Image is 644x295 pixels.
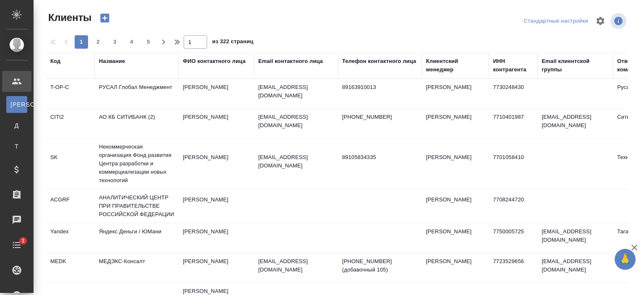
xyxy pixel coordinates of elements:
[493,57,533,74] div: ИНН контрагента
[125,35,138,49] button: 4
[46,191,95,221] td: ACGRF
[46,223,95,253] td: Yandex
[258,153,334,170] p: [EMAIL_ADDRESS][DOMAIN_NAME]
[618,251,632,268] span: 🙏
[489,253,538,282] td: 7723529656
[125,38,138,46] span: 4
[258,257,334,274] p: [EMAIL_ADDRESS][DOMAIN_NAME]
[342,113,418,121] p: [PHONE_NUMBER]
[422,149,489,178] td: [PERSON_NAME]
[590,11,610,31] span: Настроить таблицу
[422,253,489,282] td: [PERSON_NAME]
[258,57,323,65] div: Email контактного лица
[46,253,95,282] td: MEDK
[522,15,590,28] div: split button
[538,109,613,138] td: [EMAIL_ADDRESS][DOMAIN_NAME]
[258,83,334,100] p: [EMAIL_ADDRESS][DOMAIN_NAME]
[258,113,334,130] p: [EMAIL_ADDRESS][DOMAIN_NAME]
[179,191,254,221] td: [PERSON_NAME]
[10,100,23,109] span: [PERSON_NAME]
[142,35,155,49] button: 5
[10,142,23,151] span: Т
[179,223,254,253] td: [PERSON_NAME]
[95,138,179,189] td: Некоммерческая организация Фонд развития Центра разработки и коммерциализации новых технологий
[542,57,609,74] div: Email клиентской группы
[422,223,489,253] td: [PERSON_NAME]
[538,223,613,253] td: [EMAIL_ADDRESS][DOMAIN_NAME]
[95,109,179,138] td: АО КБ СИТИБАНК (2)
[46,11,91,24] span: Клиенты
[342,83,418,91] p: 89163910013
[489,223,538,253] td: 7750005725
[489,191,538,221] td: 7708244720
[50,57,60,65] div: Код
[610,13,628,29] span: Посмотреть информацию
[422,109,489,138] td: [PERSON_NAME]
[183,57,246,65] div: ФИО контактного лица
[108,35,122,49] button: 3
[2,235,31,256] a: 3
[95,189,179,223] td: АНАЛИТИЧЕСКИЙ ЦЕНТР ПРИ ПРАВИТЕЛЬСТВЕ РОССИЙСКОЙ ФЕДЕРАЦИИ
[342,57,416,65] div: Телефон контактного лица
[489,109,538,138] td: 7710401987
[91,35,105,49] button: 2
[538,253,613,282] td: [EMAIL_ADDRESS][DOMAIN_NAME]
[615,249,636,270] button: 🙏
[46,149,95,178] td: SK
[95,79,179,108] td: РУСАЛ Глобал Менеджмент
[422,191,489,221] td: [PERSON_NAME]
[142,38,155,46] span: 5
[179,109,254,138] td: [PERSON_NAME]
[91,38,105,46] span: 2
[46,79,95,108] td: T-OP-C
[422,79,489,108] td: [PERSON_NAME]
[108,38,122,46] span: 3
[179,79,254,108] td: [PERSON_NAME]
[342,257,418,274] p: [PHONE_NUMBER] (добавочный 105)
[6,96,27,113] a: [PERSON_NAME]
[99,57,125,65] div: Название
[46,109,95,138] td: CITI2
[6,138,27,155] a: Т
[179,149,254,178] td: [PERSON_NAME]
[16,237,29,245] span: 3
[342,153,418,162] p: 89105834335
[489,79,538,108] td: 7730248430
[95,11,115,25] button: Создать
[179,253,254,282] td: [PERSON_NAME]
[10,121,23,130] span: Д
[6,117,27,134] a: Д
[95,223,179,253] td: Яндекс Деньги / ЮМани
[489,149,538,178] td: 7701058410
[95,253,179,282] td: МЕДЭКС-Консалт
[212,37,253,49] span: из 322 страниц
[426,57,485,74] div: Клиентский менеджер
